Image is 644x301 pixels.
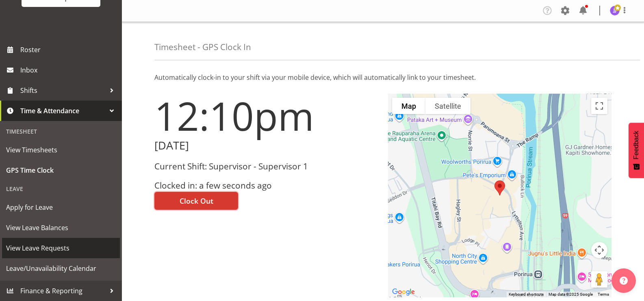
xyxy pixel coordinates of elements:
[2,123,120,140] div: Timesheet
[154,192,238,210] button: Clock Out
[6,164,116,176] span: GPS Time Clock
[392,98,425,114] button: Show street map
[154,181,378,190] h3: Clocked in: a few seconds ago
[610,6,620,15] img: janelle-jonkers702.jpg
[390,287,417,297] a: Open this area in Google Maps (opens a new window)
[2,258,120,279] a: Leave/Unavailability Calendar
[20,105,106,117] span: Time & Attendance
[20,44,118,56] span: Roster
[629,123,644,178] button: Feedback - Show survey
[154,73,611,82] p: Automatically clock-in to your shift via your mobile device, which will automatically link to you...
[154,162,378,171] h3: Current Shift: Supervisor - Supervisor 1
[633,131,640,159] span: Feedback
[591,242,607,258] button: Map camera controls
[591,271,607,288] button: Drag Pegman onto the map to open Street View
[2,140,120,160] a: View Timesheets
[2,197,120,218] a: Apply for Leave
[180,196,213,206] span: Clock Out
[509,292,544,297] button: Keyboard shortcuts
[2,238,120,258] a: View Leave Requests
[6,242,116,254] span: View Leave Requests
[6,144,116,156] span: View Timesheets
[591,98,607,114] button: Toggle fullscreen view
[2,160,120,180] a: GPS Time Clock
[620,277,628,285] img: help-xxl-2.png
[154,139,378,152] h2: [DATE]
[6,222,116,234] span: View Leave Balances
[20,285,106,297] span: Finance & Reporting
[6,262,116,275] span: Leave/Unavailability Calendar
[20,64,118,76] span: Inbox
[6,201,116,213] span: Apply for Leave
[154,94,378,138] h1: 12:10pm
[549,292,593,297] span: Map data ©2025 Google
[154,42,251,52] h4: Timesheet - GPS Clock In
[425,98,471,114] button: Show satellite imagery
[2,218,120,238] a: View Leave Balances
[2,180,120,197] div: Leave
[598,292,609,297] a: Terms (opens in new tab)
[390,287,417,297] img: Google
[20,84,106,97] span: Shifts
